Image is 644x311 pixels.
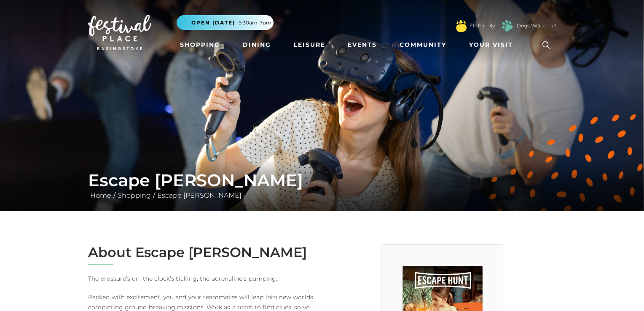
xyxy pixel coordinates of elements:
[177,15,274,30] button: Open [DATE] 9.30am-7pm
[115,191,153,199] a: Shopping
[344,37,380,53] a: Events
[88,273,316,284] p: The pressure’s on, the clock’s ticking, the adrenaline’s pumping.
[177,37,223,53] a: Shopping
[466,37,521,53] a: Your Visit
[88,244,316,260] h2: About Escape [PERSON_NAME]
[290,37,329,53] a: Leisure
[396,37,450,53] a: Community
[470,22,495,29] a: FP Family
[239,37,274,53] a: Dining
[88,15,151,50] img: Festival Place Logo
[239,19,271,27] span: 9.30am-7pm
[88,170,556,190] h1: Escape [PERSON_NAME]
[155,191,244,199] a: Escape [PERSON_NAME]
[88,191,113,199] a: Home
[517,22,556,29] a: Dogs Welcome!
[191,19,235,27] span: Open [DATE]
[469,40,513,49] span: Your Visit
[82,170,562,201] div: / /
